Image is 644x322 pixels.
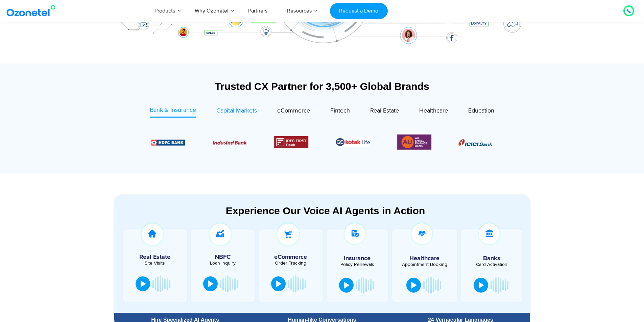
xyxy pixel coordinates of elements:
a: Education [468,106,494,118]
a: Healthcare [419,106,448,118]
div: 1 / 6 [459,138,493,146]
img: Picture12.png [274,136,308,148]
div: Trusted CX Partner for 3,500+ Global Brands [114,80,530,92]
a: Capital Markets [216,106,257,118]
a: Real Estate [370,106,399,118]
h5: eCommerce [262,254,319,260]
span: Healthcare [419,107,448,115]
span: Capital Markets [216,107,257,115]
div: Order Tracking [262,261,319,266]
img: Picture10.png [213,141,247,145]
a: Bank & Insurance [150,106,196,118]
div: Card Activation [464,262,519,267]
a: Fintech [330,106,350,118]
h5: NBFC [194,254,251,260]
h5: Real Estate [126,254,184,260]
img: Picture26.jpg [336,137,370,147]
div: 2 / 6 [151,138,185,146]
span: Fintech [330,107,350,115]
span: Real Estate [370,107,399,115]
a: eCommerce [277,106,310,118]
h5: Healthcare [397,255,452,262]
div: 3 / 6 [213,138,247,146]
h5: Insurance [330,255,385,262]
div: Experience Our Voice AI Agents in Action [121,205,530,217]
div: Policy Renewals [330,262,385,267]
img: Picture9.png [151,140,185,145]
div: Image Carousel [151,133,493,151]
div: Loan Inquiry [194,261,251,266]
a: Request a Demo [330,3,388,19]
div: Site Visits [126,261,184,266]
div: 4 / 6 [274,136,308,148]
span: Bank & Insurance [150,106,196,114]
h5: Banks [464,255,519,262]
span: eCommerce [277,107,310,115]
img: Picture8.png [459,139,493,146]
img: Picture13.png [397,133,431,151]
span: Education [468,107,494,115]
div: 5 / 6 [336,137,370,147]
div: 6 / 6 [397,133,431,151]
div: Appointment Booking [397,262,452,267]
